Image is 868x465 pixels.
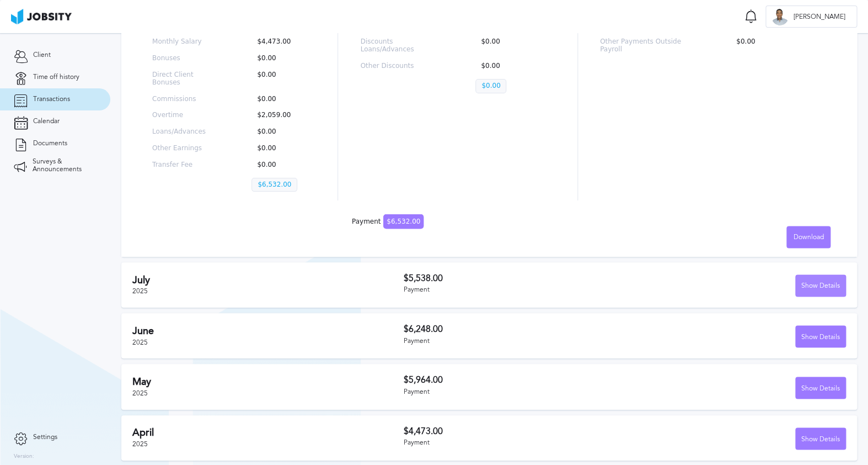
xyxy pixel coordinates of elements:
p: $0.00 [251,128,315,136]
button: Show Details [795,325,846,347]
p: Loans/Advances [152,128,216,136]
span: Documents [33,140,67,147]
p: $0.00 [251,55,315,62]
h2: July [132,274,403,286]
h3: $5,538.00 [403,273,624,283]
p: Commissions [152,96,216,103]
h2: April [132,427,403,438]
span: 2025 [132,287,148,295]
div: Payment [352,218,424,226]
p: $6,532.00 [251,178,297,192]
p: $0.00 [731,38,826,54]
p: Monthly Salary [152,38,216,46]
p: $0.00 [475,79,506,93]
div: Show Details [796,428,845,450]
div: Payment [403,388,624,396]
button: C[PERSON_NAME] [765,6,857,28]
p: Direct Client Bonuses [152,71,216,87]
h3: $4,473.00 [403,426,624,436]
p: Overtime [152,112,216,119]
span: 2025 [132,339,148,346]
span: 2025 [132,440,148,448]
p: Bonuses [152,55,216,62]
span: Download [794,234,824,241]
span: Surveys & Announcements [33,158,97,173]
span: Client [33,51,51,59]
p: Other Earnings [152,145,216,152]
span: Time off history [33,73,79,81]
p: $0.00 [251,96,315,103]
button: Show Details [795,427,846,450]
p: $4,473.00 [251,38,315,46]
p: $0.00 [251,71,315,87]
div: Show Details [796,377,845,399]
p: Other Payments Outside Payroll [600,38,695,54]
h2: May [132,376,403,388]
h3: $5,964.00 [403,375,624,385]
div: C [771,9,788,25]
span: [PERSON_NAME] [788,13,851,21]
p: $0.00 [475,62,555,70]
img: ab4bad089aa723f57921c736e9817d99.png [11,9,72,24]
div: Payment [403,337,624,345]
div: Payment [403,439,624,447]
p: $0.00 [251,145,315,152]
button: Show Details [795,274,846,297]
p: Discounts Loans/Advances [360,38,440,54]
p: Transfer Fee [152,161,216,169]
button: Download [786,226,831,248]
p: $0.00 [251,161,315,169]
label: Version: [14,453,34,460]
span: Settings [33,434,57,441]
h2: June [132,325,403,337]
h3: $6,248.00 [403,324,624,334]
span: 2025 [132,389,148,397]
p: $0.00 [475,38,555,54]
div: Payment [403,286,624,294]
div: Show Details [796,326,845,348]
span: $6,532.00 [383,214,424,229]
span: Transactions [33,96,70,103]
span: Calendar [33,118,60,125]
p: Other Discounts [360,62,440,70]
button: Show Details [795,377,846,399]
div: Show Details [796,275,845,297]
p: $2,059.00 [251,112,315,119]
